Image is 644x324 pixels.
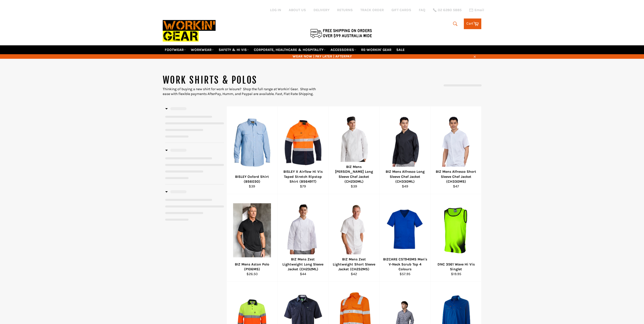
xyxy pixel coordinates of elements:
div: $26.50 [230,272,274,276]
a: SAFETY & HI VIS [217,45,251,54]
a: 02 6280 5885 [433,8,462,12]
div: $57.95 [383,272,427,276]
div: BIZ Mens Alfresco Short Sleeve Chef Jacket (CH330MS) [434,169,478,184]
div: BIZ Mens Aston Polo (P106MS) [230,262,274,272]
div: DNC 3561 Wave Hi Vis Singlet [434,262,478,272]
a: FOOTWEAR [163,45,188,54]
a: SALE [394,45,407,54]
a: BIZ Mens Zest Lightweight Short Sleeve Jacket (CH232MS) - Workin' Gear BIZ Mens Zest Lightweight ... [328,194,380,282]
img: BISLEY X Airflow Hi Vis Taped Stretch Ripstop Shirt (BS6491T) - Workin' Gear [284,117,322,168]
img: Workin Gear leaders in Workwear, Safety Boots, PPE, Uniforms. Australia's No.1 in Workwear [163,16,216,45]
a: BISLEY X Airflow Hi Vis Taped Stretch Ripstop Shirt (BS6491T) - Workin' Gear BISLEY X Airflow Hi ... [277,106,328,194]
div: $19.95 [434,272,478,276]
span: 02 6280 5885 [438,8,462,12]
div: BIZ Mens Zest Lightweight Short Sleeve Jacket (CH232MS) [332,257,376,272]
img: BIZ Mens Zest Lightweight Long Sleeve Jacket (CH232ML) - Workin' Gear [284,203,322,257]
div: $39 [332,184,376,189]
div: BIZ Mens Zest Lightweight Long Sleeve Jacket (CH232ML) [281,257,325,272]
a: ABOUT US [289,8,306,12]
a: BIZ Mens Al Dente Long Sleeve Chef Jacket (CH230ML) - Workin' Gear BIZ Mens [PERSON_NAME] Long Sl... [328,106,380,194]
a: Log in [270,8,281,12]
div: $49 [383,184,427,189]
div: $79 [281,184,325,189]
div: Thinking of buying a new shirt for work or leisure? Shop the full range at Workin' Gear. Shop wit... [163,87,322,97]
a: ACCESSORIES [328,45,358,54]
h1: WORK SHIRTS & POLOS [163,74,322,87]
a: BISLEY BS6030 Oxford Shirt - Workin Gear BISLEY Oxford Shirt (BS6030) $39 [226,106,278,194]
a: RE-WORKIN' GEAR [359,45,393,54]
a: DELIVERY [314,8,329,12]
div: BIZ Mens [PERSON_NAME] Long Sleeve Chef Jacket (CH230ML) [332,164,376,184]
img: BIZ Mens Alfresco Long Sleeve Chef Jacket (CH330ML) - Workin' Gear [386,116,424,169]
a: BIZ Mens Zest Lightweight Long Sleeve Jacket (CH232ML) - Workin' Gear BIZ Mens Zest Lightweight L... [277,194,328,282]
a: GIFT CARDS [391,8,411,12]
div: BIZ Mens Alfresco Long Sleeve Chef Jacket (CH330ML) [383,169,427,184]
div: $39 [230,184,274,189]
a: Email [469,8,484,12]
a: CORPORATE, HEALTHCARE & HOSPITALITY [252,45,328,54]
img: BIZ Mens Zest Lightweight Short Sleeve Jacket (CH232MS) - Workin' Gear [335,203,373,257]
img: BIZ Mens Al Dente Long Sleeve Chef Jacket (CH230ML) - Workin' Gear [335,116,373,169]
a: WORKWEAR [189,45,216,54]
a: BIZCARE CST945MS Men's V-Neck Scrub Top 4 Colours - Workin' Gear BIZCARE CST945MS Men's V-Neck Sc... [379,194,430,282]
a: BIZ Mens Aston Polo - WORKIN GEAR BIZ Mens Aston Polo (P106MS) $26.50 [226,194,278,282]
div: BIZCARE CST945MS Men's V-Neck Scrub Top 4 Colours [383,257,427,272]
img: BISLEY BS6030 Oxford Shirt - Workin Gear [233,117,271,168]
div: BISLEY Oxford Shirt (BS6030) [230,174,274,184]
a: BIZ Mens Alfresco Long Sleeve Chef Jacket (CH330ML) - Workin' Gear BIZ Mens Alfresco Long Sleeve ... [379,106,430,194]
a: TRACK ORDER [360,8,384,12]
img: Flat $9.95 shipping Australia wide [309,28,373,39]
span: WEAR NOW | PAY LATER | AFTERPAY [163,54,482,59]
div: $47 [434,184,478,189]
img: BIZ Mens Aston Polo - WORKIN GEAR [233,203,271,257]
img: Workin Gear - DNC 3561 Wave Hi Vis Singlet [437,207,475,253]
a: Cart [464,18,481,29]
div: BISLEY X Airflow Hi Vis Taped Stretch Ripstop Shirt (BS6491T) [281,169,325,184]
div: $44 [281,272,325,276]
img: Workin Gear CH330MS [437,116,475,169]
a: Workin Gear CH330MS BIZ Mens Alfresco Short Sleeve Chef Jacket (CH330MS) $47 [430,106,482,194]
img: BIZCARE CST945MS Men's V-Neck Scrub Top 4 Colours - Workin' Gear [386,202,424,259]
span: Email [474,8,484,12]
a: RETURNS [337,8,353,12]
a: Workin Gear - DNC 3561 Wave Hi Vis Singlet DNC 3561 Wave Hi Vis Singlet $19.95 [430,194,482,282]
div: $42 [332,272,376,276]
a: FAQ [419,8,425,12]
